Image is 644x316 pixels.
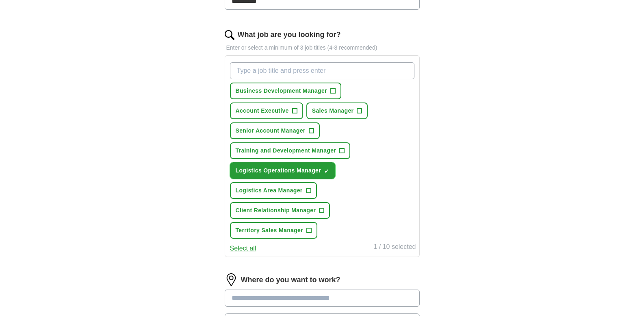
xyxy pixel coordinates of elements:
[241,275,340,285] label: Where do you want to work?
[230,244,256,253] button: Select all
[236,107,289,115] span: Account Executive
[225,273,238,286] img: location.png
[230,102,303,119] button: Account Executive
[230,202,330,219] button: Client Relationship Manager
[230,122,320,139] button: Senior Account Manager
[373,242,416,253] div: 1 / 10 selected
[236,166,321,175] span: Logistics Operations Manager
[230,142,351,159] button: Training and Development Manager
[324,168,329,174] span: ✓
[236,126,306,135] span: Senior Account Manager
[236,146,336,155] span: Training and Development Manager
[236,226,304,235] span: Territory Sales Manager
[230,222,318,239] button: Territory Sales Manager
[230,83,341,99] button: Business Development Manager
[230,162,336,179] button: Logistics Operations Manager✓
[230,182,317,199] button: Logistics Area Manager
[306,102,368,119] button: Sales Manager
[236,186,303,195] span: Logistics Area Manager
[312,107,354,115] span: Sales Manager
[230,62,414,79] input: Type a job title and press enter
[225,30,234,40] img: search.png
[236,87,327,95] span: Business Development Manager
[236,206,316,215] span: Client Relationship Manager
[238,29,341,40] label: What job are you looking for?
[225,44,420,52] p: Enter or select a minimum of 3 job titles (4-8 recommended)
